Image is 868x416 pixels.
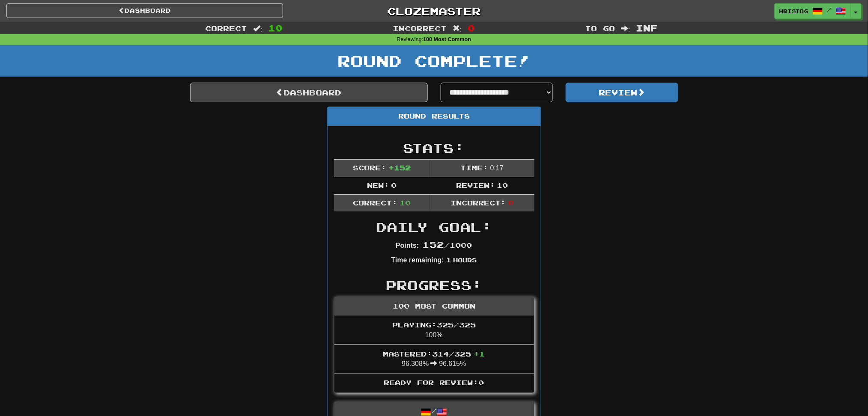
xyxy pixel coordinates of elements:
[393,24,447,33] span: Incorrect
[334,297,534,316] div: 100 Most Common
[392,321,476,329] span: Playing: 325 / 325
[391,181,397,189] span: 0
[296,3,573,18] a: Clozemaster
[391,256,444,264] strong: Time remaining:
[474,350,485,358] span: + 1
[566,83,678,102] button: Review
[190,83,428,102] a: Dashboard
[450,199,506,207] span: Incorrect:
[3,52,865,69] h1: Round Complete!
[497,181,508,189] span: 10
[334,345,534,374] li: 96.308% 96.615%
[453,256,477,264] small: Hours
[585,24,615,33] span: To go
[490,164,504,172] span: 0 : 17
[779,7,808,15] span: HristoG
[334,278,534,292] h2: Progress:
[396,242,419,249] strong: Points:
[508,199,513,207] span: 0
[827,7,832,13] span: /
[383,350,485,358] span: Mastered: 314 / 325
[453,25,462,32] span: :
[423,36,471,42] strong: 100 Most Common
[775,3,851,19] a: HristoG /
[636,23,658,33] span: Inf
[460,163,488,172] span: Time:
[334,220,534,234] h2: Daily Goal:
[621,25,630,32] span: :
[353,163,386,172] span: Score:
[468,23,475,33] span: 0
[334,316,534,345] li: 100%
[205,24,247,33] span: Correct
[423,239,444,250] span: 152
[353,199,397,207] span: Correct:
[423,241,472,249] span: / 1000
[334,141,534,155] h2: Stats:
[384,378,484,386] span: Ready for Review: 0
[456,181,495,189] span: Review:
[388,163,411,172] span: + 152
[6,3,283,18] a: Dashboard
[446,256,451,264] span: 1
[400,199,411,207] span: 10
[253,25,262,32] span: :
[268,23,283,33] span: 10
[328,107,541,126] div: Round Results
[367,181,389,189] span: New:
